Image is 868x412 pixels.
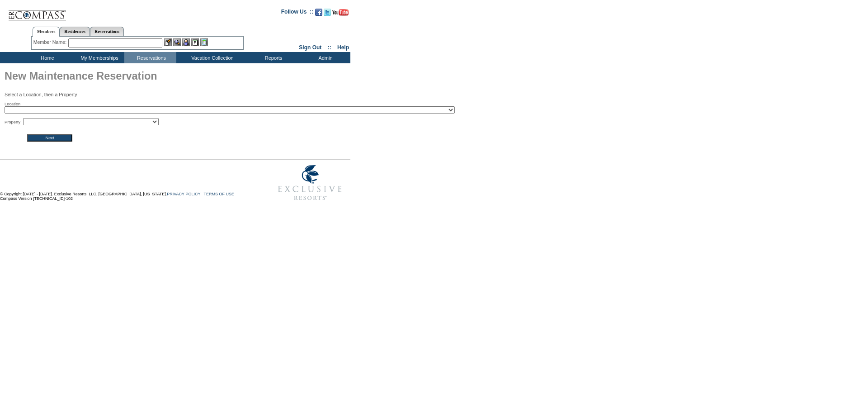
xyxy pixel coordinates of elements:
h1: New Maintenance Reservation [5,68,350,87]
img: Exclusive Resorts [269,160,350,205]
span: :: [328,44,331,51]
a: Subscribe to our YouTube Channel [332,11,349,17]
img: Reservations [191,38,199,46]
td: Admin [298,52,350,63]
img: Subscribe to our YouTube Channel [332,9,349,16]
img: Compass Home [8,2,66,21]
td: Vacation Collection [176,52,246,63]
a: Members [33,27,60,37]
a: Reservations [90,27,124,36]
img: Become our fan on Facebook [315,9,322,16]
td: Follow Us :: [281,8,313,19]
span: Property: [5,119,22,125]
a: Follow us on Twitter [324,11,331,17]
img: View [173,38,181,46]
a: Become our fan on Facebook [315,11,322,17]
p: Select a Location, then a Property [5,92,350,97]
td: My Memberships [72,52,124,63]
span: Location: [5,101,22,107]
img: b_edit.gif [164,38,172,46]
input: Next [27,134,72,142]
a: PRIVACY POLICY [167,192,200,196]
img: Follow us on Twitter [324,9,331,16]
td: Reports [246,52,298,63]
img: Impersonate [182,38,190,46]
a: Help [337,44,349,51]
a: Residences [60,27,90,36]
a: TERMS OF USE [204,192,235,196]
td: Reservations [124,52,176,63]
div: Member Name: [33,38,68,46]
img: b_calculator.gif [200,38,208,46]
a: Sign Out [299,44,321,51]
td: Home [20,52,72,63]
